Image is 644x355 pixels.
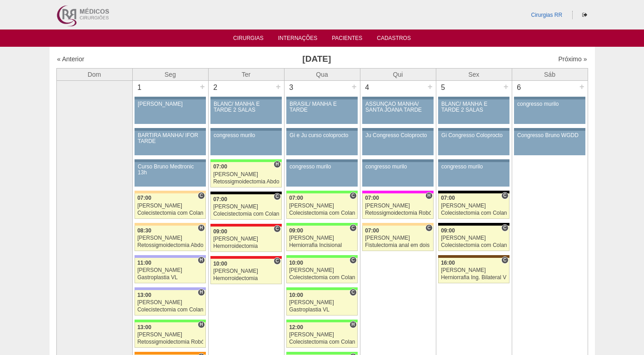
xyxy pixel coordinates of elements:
[514,128,585,131] div: Key: Aviso
[275,81,282,93] div: +
[135,226,205,251] a: H 08:30 [PERSON_NAME] Retossigmoidectomia Abdominal VL
[184,53,449,66] h3: [DATE]
[441,210,507,216] div: Colecistectomia com Colangiografia VL
[137,260,151,266] span: 11:00
[137,307,203,313] div: Colecistectomia com Colangiografia VL
[441,275,507,281] div: Herniorrafia Ing. Bilateral VL
[198,192,205,199] span: Consultório
[214,101,279,113] div: BLANC/ MANHÃ E TARDE 2 SALAS
[438,99,509,124] a: BLANC/ MANHÃ E TARDE 2 SALAS
[233,35,264,44] a: Cirurgias
[377,35,411,44] a: Cadastros
[135,159,205,162] div: Key: Aviso
[135,131,205,155] a: BARTIRA MANHÃ/ IFOR TARDE
[441,203,507,209] div: [PERSON_NAME]
[438,223,509,226] div: Key: Blanc
[284,68,360,80] th: Qua
[289,275,355,281] div: Colecistectomia com Colangiografia VL
[278,35,318,44] a: Internações
[558,55,587,63] a: Próximo »
[135,322,205,348] a: H 13:00 [PERSON_NAME] Retossigmoidectomia Robótica
[210,131,281,155] a: congresso murilo
[582,12,587,18] i: Sair
[441,195,455,201] span: 07:00
[514,99,585,124] a: congresso murilo
[274,257,280,265] span: Consultório
[210,259,281,284] a: C 10:00 [PERSON_NAME] Hemorroidectomia
[285,81,299,94] div: 3
[135,258,205,283] a: H 11:00 [PERSON_NAME] Gastroplastia VL
[514,131,585,155] a: Congresso Bruno WGDD
[137,300,203,306] div: [PERSON_NAME]
[286,352,357,355] div: Key: Brasil
[209,81,223,94] div: 2
[441,235,507,241] div: [PERSON_NAME]
[514,97,585,99] div: Key: Aviso
[362,191,433,193] div: Key: Pro Matre
[286,191,357,193] div: Key: Brasil
[362,193,433,219] a: H 07:00 [PERSON_NAME] Retossigmoidectomia Robótica
[286,320,357,322] div: Key: Brasil
[135,193,205,219] a: C 07:00 [PERSON_NAME] Colecistectomia com Colangiografia VL
[286,290,357,316] a: C 10:00 [PERSON_NAME] Gastroplastia VL
[198,224,205,232] span: Hospital
[210,194,281,220] a: C 07:00 [PERSON_NAME] Colecistectomia com Colangiografia VL
[362,159,433,162] div: Key: Aviso
[289,242,355,248] div: Herniorrafia Incisional
[210,227,281,252] a: C 09:00 [PERSON_NAME] Hemorroidectomia
[438,128,509,131] div: Key: Aviso
[137,267,203,273] div: [PERSON_NAME]
[210,128,281,131] div: Key: Aviso
[138,101,203,107] div: [PERSON_NAME]
[132,68,208,80] th: Seg
[135,290,205,316] a: H 13:00 [PERSON_NAME] Colecistectomia com Colangiografia VL
[441,227,455,234] span: 09:00
[289,324,303,330] span: 12:00
[213,196,227,202] span: 07:00
[210,162,281,187] a: H 07:00 [PERSON_NAME] Retossigmoidectomia Abdominal VL
[289,292,303,298] span: 10:00
[531,12,562,18] a: Cirurgias RR
[286,99,357,124] a: BRASIL/ MANHÃ E TARDE
[365,133,430,138] div: Ju Congresso Coloprocto
[286,223,357,226] div: Key: Brasil
[210,256,281,259] div: Key: Assunção
[199,81,206,93] div: +
[512,68,588,80] th: Sáb
[365,101,430,113] div: ASSUNÇÃO MANHÃ/ SANTA JOANA TARDE
[56,68,132,80] th: Dom
[438,226,509,251] a: C 09:00 [PERSON_NAME] Colecistectomia com Colangiografia VL
[289,227,303,234] span: 09:00
[517,101,582,107] div: congresso murilo
[441,242,507,248] div: Colecistectomia com Colangiografia VL
[289,203,355,209] div: [PERSON_NAME]
[286,322,357,348] a: H 12:00 [PERSON_NAME] Colecistectomia com Colangiografia VL
[517,133,582,138] div: Congresso Bruno WGDD
[213,236,279,242] div: [PERSON_NAME]
[133,81,147,94] div: 1
[289,307,355,313] div: Gastroplastia VL
[362,99,433,124] a: ASSUNÇÃO MANHÃ/ SANTA JOANA TARDE
[135,287,205,290] div: Key: Christóvão da Gama
[349,256,356,264] span: Consultório
[286,193,357,219] a: C 07:00 [PERSON_NAME] Colecistectomia com Colangiografia VL
[213,163,227,170] span: 07:00
[213,179,279,185] div: Retossigmoidectomia Abdominal VL
[286,226,357,251] a: C 09:00 [PERSON_NAME] Herniorrafia Incisional
[362,162,433,187] a: congresso murilo
[208,68,284,80] th: Ter
[210,192,281,194] div: Key: Blanc
[137,227,151,234] span: 08:30
[138,164,203,176] div: Curso Bruno Medtronic 13h
[362,223,433,226] div: Key: Bartira
[57,55,85,63] a: « Anterior
[438,97,509,99] div: Key: Aviso
[365,164,430,170] div: congresso murilo
[286,131,357,155] a: Gi e Ju curso coloprocto
[441,101,506,113] div: BLANC/ MANHÃ E TARDE 2 SALAS
[286,258,357,283] a: C 10:00 [PERSON_NAME] Colecistectomia com Colangiografia VL
[137,292,151,298] span: 13:00
[365,210,431,216] div: Retossigmoidectomia Robótica
[502,81,510,93] div: +
[213,204,279,210] div: [PERSON_NAME]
